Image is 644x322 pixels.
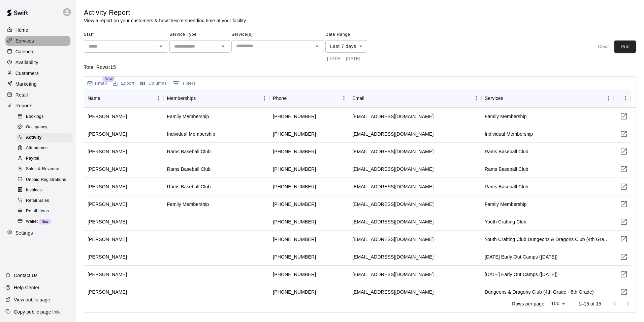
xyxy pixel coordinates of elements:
[5,57,70,68] a: Availability
[16,195,76,206] a: Retail Sales
[167,131,215,137] div: Individual Membership
[26,208,49,215] span: Retail Items
[88,289,127,295] div: Jackson Dare
[485,148,528,155] div: Rams Baseball Club
[16,186,73,195] div: Invoices
[84,64,636,71] p: Total Rows: 15
[617,215,631,229] button: Visit customer page
[16,154,76,164] a: Payroll
[5,90,70,100] div: Retail
[84,17,246,24] p: View a report on your customers & how they're spending time at your facility
[15,37,34,44] p: Services
[325,29,384,40] span: Date Range
[15,48,35,55] p: Calendar
[620,93,631,103] button: Menu
[352,166,433,172] div: slritchhart@hotmail.com
[15,91,28,98] p: Retail
[352,201,433,208] div: skinnerappraisal@gmail.com
[485,166,528,172] div: Rams Baseball Club
[349,89,481,108] div: Email
[88,89,100,108] div: Name
[16,207,73,216] div: Retail Items
[5,228,70,238] a: Settings
[16,154,73,163] div: Payroll
[617,285,631,299] a: Visit customer page
[578,300,601,307] p: 1–15 of 15
[617,233,631,246] a: Visit customer page
[16,122,76,132] a: Occupancy
[593,41,614,53] button: Clear
[617,180,631,193] a: Visit customer page
[14,296,50,303] p: View public page
[273,148,316,155] div: +15156695855
[620,112,628,120] svg: Visit customer page
[16,111,76,122] a: Bookings
[312,42,322,51] button: Open
[604,93,614,103] button: Menu
[15,81,37,87] p: Marketing
[273,289,316,295] div: +15153210279
[16,196,73,206] div: Retail Sales
[16,175,76,185] a: Unpaid Registrations
[503,93,513,103] button: Sort
[167,166,211,172] div: Rams Baseball Club
[617,268,631,281] button: Visit customer page
[218,42,228,51] button: Open
[485,218,526,225] div: Youth Crafting Club
[167,201,209,208] div: Family Membership
[620,200,628,208] svg: Visit customer page
[273,218,316,225] div: +15153210279
[617,162,631,176] a: Visit customer page
[26,145,48,152] span: Attendance
[485,289,594,295] div: Dungeons & Dragons Club (4th Grade - 8th Grade)
[273,113,316,120] div: +15152104356
[512,300,546,307] p: Rows per page:
[352,271,433,278] div: marthastover9@gmail.com
[16,185,76,195] a: Invoices
[617,250,631,264] button: Visit customer page
[26,177,66,183] span: Unpaid Registrations
[16,112,73,122] div: Bookings
[156,42,166,51] button: Open
[617,127,631,141] a: Visit customer page
[5,36,70,46] a: Services
[88,253,127,260] div: Brenna Galbreath
[485,113,527,120] div: Family Membership
[352,289,433,295] div: jilld.dare@gmail.com
[352,183,433,190] div: kstrawn9025@gmail.com
[88,148,127,155] div: Joey Walsh
[15,102,32,109] p: Reports
[84,8,246,17] h5: Activity Report
[273,236,316,243] div: +15153716855
[167,183,211,190] div: Rams Baseball Club
[16,217,73,226] div: WalletNew
[617,197,631,211] button: Visit customer page
[5,101,70,111] a: Reports
[620,270,628,278] svg: Visit customer page
[5,68,70,78] a: Customers
[620,165,628,173] svg: Visit customer page
[169,29,230,40] span: Service Type
[471,93,481,103] button: Menu
[14,284,39,291] p: Help Center
[485,271,558,278] div: Wednesday Early Out Camps (September 2025)
[273,166,316,172] div: +15152407943
[5,25,70,35] div: Home
[167,148,211,155] div: Rams Baseball Club
[614,41,636,53] button: Run
[273,271,316,278] div: +15155704573
[620,183,628,191] svg: Visit customer page
[14,272,38,279] p: Contact Us
[196,93,205,103] button: Sort
[548,299,568,308] div: 100
[485,183,528,190] div: Rams Baseball Club
[352,218,433,225] div: jilld.dare@gmail.com
[325,54,362,64] button: [DATE] - [DATE]
[16,133,73,142] div: Activity
[620,235,628,243] svg: Visit customer page
[14,308,60,315] p: Copy public page link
